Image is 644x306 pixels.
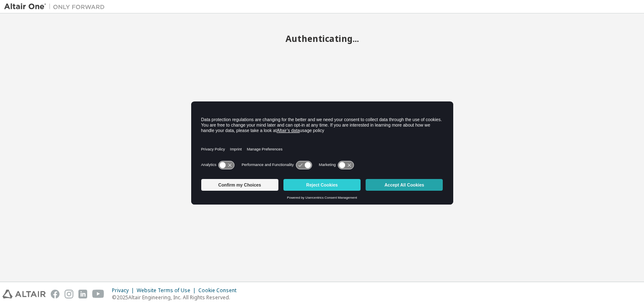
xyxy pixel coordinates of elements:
[112,287,137,294] div: Privacy
[4,3,109,11] img: Altair One
[198,287,241,294] div: Cookie Consent
[78,290,87,298] img: linkedin.svg
[3,290,46,298] img: altair_logo.svg
[92,290,104,298] img: youtube.svg
[112,294,241,301] p: © 2025 Altair Engineering, Inc. All Rights Reserved.
[51,290,60,298] img: facebook.svg
[137,287,198,294] div: Website Terms of Use
[65,290,73,298] img: instagram.svg
[4,33,640,44] h2: Authenticating...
